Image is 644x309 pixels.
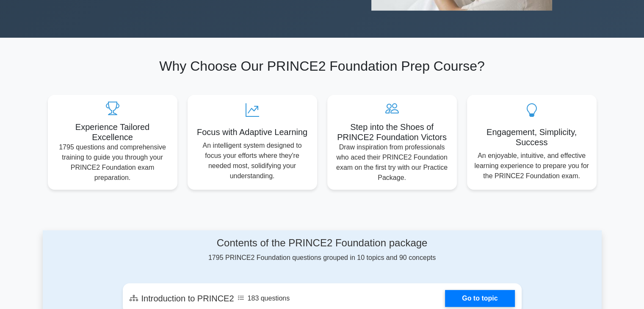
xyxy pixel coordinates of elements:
p: Draw inspiration from professionals who aced their PRINCE2 Foundation exam on the first try with ... [334,142,450,183]
a: Go to topic [445,290,514,307]
h5: Experience Tailored Excellence [55,122,171,142]
p: An intelligent system designed to focus your efforts where they're needed most, solidifying your ... [194,141,310,181]
h5: Step into the Shoes of PRINCE2 Foundation Victors [334,122,450,142]
h4: Contents of the PRINCE2 Foundation package [123,237,522,249]
p: 1795 questions and comprehensive training to guide you through your PRINCE2 Foundation exam prepa... [55,142,171,183]
p: An enjoyable, intuitive, and effective learning experience to prepare you for the PRINCE2 Foundat... [474,151,590,181]
h5: Focus with Adaptive Learning [194,127,310,137]
div: 1795 PRINCE2 Foundation questions grouped in 10 topics and 90 concepts [123,237,522,263]
h2: Why Choose Our PRINCE2 Foundation Prep Course? [48,58,597,74]
h5: Engagement, Simplicity, Success [474,127,590,147]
